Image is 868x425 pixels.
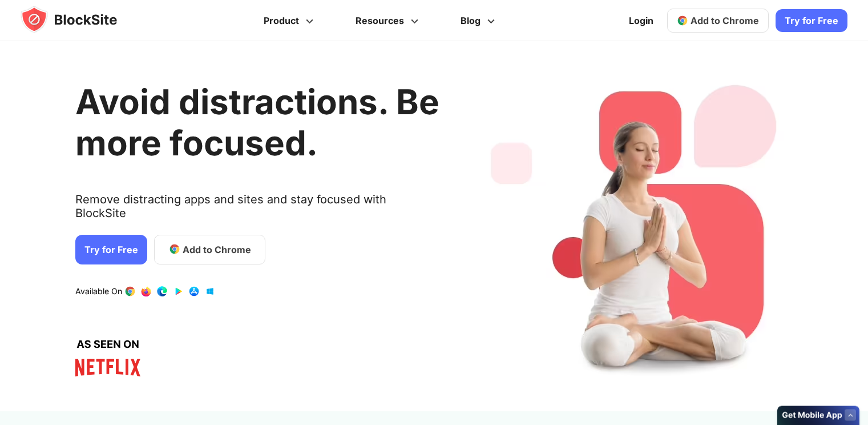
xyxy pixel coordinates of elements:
[183,242,251,256] span: Add to Chrome
[691,15,759,26] span: Add to Chrome
[75,81,439,163] h1: Avoid distractions. Be more focused.
[667,9,769,33] a: Add to Chrome
[21,6,139,33] img: blocksite-icon.5d769676.svg
[75,192,439,228] text: Remove distracting apps and sites and stay focused with BlockSite
[776,9,847,32] a: Try for Free
[154,234,265,264] a: Add to Chrome
[677,15,688,26] img: chrome-icon.svg
[622,7,660,34] a: Login
[75,234,147,264] a: Try for Free
[75,286,122,297] text: Available On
